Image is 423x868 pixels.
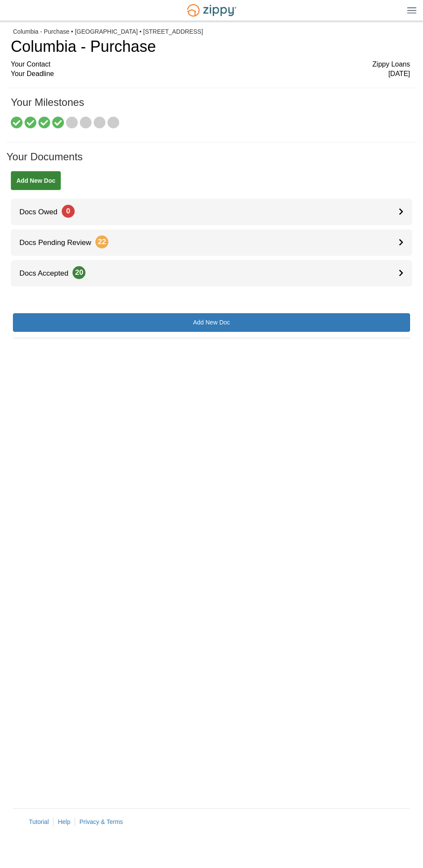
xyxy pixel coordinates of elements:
[11,199,412,225] a: Docs Owed0
[6,151,417,171] h1: Your Documents
[11,260,412,286] a: Docs Accepted20
[11,38,410,55] h1: Columbia - Purchase
[11,238,108,247] span: Docs Pending Review
[11,97,410,117] h1: Your Milestones
[388,69,410,79] span: [DATE]
[11,171,61,190] a: Add New Doc
[58,818,70,825] a: Help
[11,229,412,256] a: Docs Pending Review22
[372,60,410,70] span: Zippy Loans
[11,60,410,70] div: Your Contact
[13,313,410,332] a: Add New Doc
[11,208,75,216] span: Docs Owed
[29,818,49,825] a: Tutorial
[62,205,75,218] span: 0
[73,266,85,279] span: 20
[13,28,410,35] div: Columbia - Purchase • [GEOGRAPHIC_DATA] • [STREET_ADDRESS]
[407,7,417,13] img: Mobile Dropdown Menu
[11,269,85,277] span: Docs Accepted
[79,818,123,825] a: Privacy & Terms
[95,235,108,248] span: 22
[11,69,410,79] div: Your Deadline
